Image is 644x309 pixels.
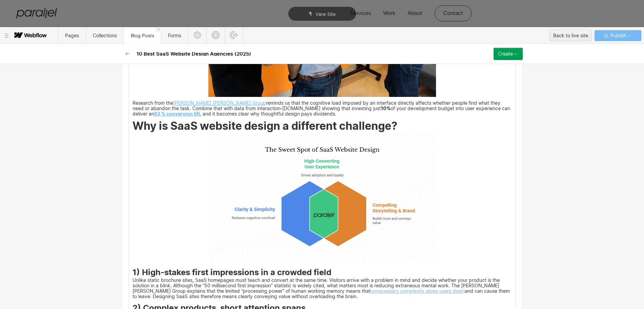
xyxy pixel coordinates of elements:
span: Blog Posts [131,33,154,38]
button: Create [494,48,523,60]
a: [PERSON_NAME] [PERSON_NAME] Group [173,100,266,106]
button: Back to live site [549,29,592,41]
span: Collections [93,33,117,38]
div: Create [498,51,513,57]
span: Pages [65,33,79,38]
button: Publish [595,30,641,41]
span: Publish [609,30,626,41]
div: Back to live site [553,30,588,41]
a: unnecessary complexity slows users down [371,288,465,294]
span: View Site [315,11,336,17]
p: Unlike static brochure sites, SaaS homepages must teach and convert at the same time. Visitors ar... [132,279,512,299]
strong: 1) High‑stakes first impressions in a crowded field [132,267,331,277]
strong: Why is SaaS website design a different challenge? [132,119,397,132]
h2: 10 Best SaaS Website Design Agencies (2025) [137,52,251,56]
a: Close 'Blog Posts' tab [156,27,161,32]
p: Research from the reminds us that the cognitive load imposed by an interface directly affects whe... [132,101,512,117]
strong: 10% [381,105,391,111]
span: Forms [168,33,181,38]
a: 83 % conversion lift [154,111,200,117]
